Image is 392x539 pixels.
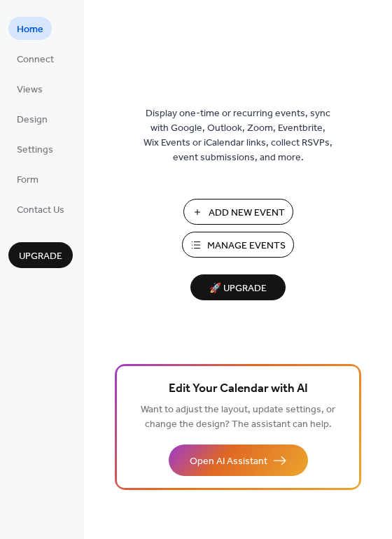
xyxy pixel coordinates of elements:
[190,454,267,469] span: Open AI Assistant
[143,106,332,165] span: Display one-time or recurring events, sync with Google, Outlook, Zoom, Eventbrite, Wix Events or ...
[8,137,62,160] a: Settings
[8,47,62,70] a: Connect
[169,444,308,476] button: Open AI Assistant
[8,107,56,130] a: Design
[17,113,48,127] span: Design
[141,400,335,434] span: Want to adjust the layout, update settings, or change the design? The assistant can help.
[169,379,308,399] span: Edit Your Calendar with AI
[8,77,51,100] a: Views
[8,242,73,268] button: Upgrade
[17,143,53,157] span: Settings
[8,167,47,190] a: Form
[199,279,277,298] span: 🚀 Upgrade
[19,249,62,264] span: Upgrade
[207,239,286,253] span: Manage Events
[8,17,52,40] a: Home
[190,274,286,300] button: 🚀 Upgrade
[182,232,294,258] button: Manage Events
[209,206,285,220] span: Add New Event
[183,199,293,225] button: Add New Event
[8,197,73,220] a: Contact Us
[17,203,64,218] span: Contact Us
[17,83,43,97] span: Views
[17,52,54,67] span: Connect
[17,173,38,188] span: Form
[17,22,43,37] span: Home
